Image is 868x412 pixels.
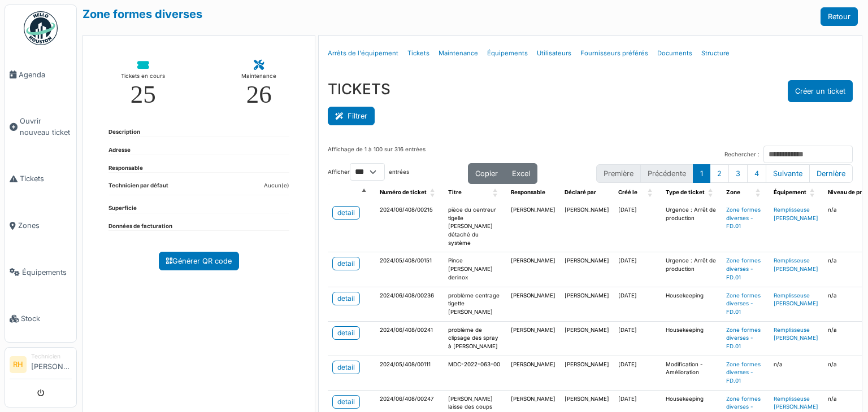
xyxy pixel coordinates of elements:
dt: Données de facturation [108,222,172,231]
td: [PERSON_NAME] [506,201,560,252]
a: Stock [5,296,76,343]
div: Technicien [31,352,72,361]
dt: Superficie [108,204,137,213]
nav: pagination [596,164,853,183]
td: problème de clipsage des spray à [PERSON_NAME] [444,321,506,356]
td: [PERSON_NAME] [560,356,614,390]
div: detail [337,397,355,407]
a: Agenda [5,51,76,98]
td: [PERSON_NAME] [506,287,560,321]
a: Zone formes diverses - FD.01 [726,292,761,315]
li: RH [10,356,27,373]
span: Stock [21,313,72,324]
a: Équipements [483,40,532,67]
td: n/a [769,356,823,390]
span: Zone [726,189,740,195]
a: Utilisateurs [532,40,576,67]
div: 26 [246,82,272,107]
a: Remplisseuse [PERSON_NAME] [774,257,818,272]
a: Zone formes diverses - FD.01 [726,361,761,384]
td: 2024/06/408/00215 [375,201,444,252]
td: [PERSON_NAME] [560,201,614,252]
td: [DATE] [614,287,661,321]
span: Zones [18,220,72,231]
div: detail [337,328,355,338]
dt: Description [108,128,140,137]
dt: Technicien par défaut [108,182,168,195]
td: Housekeeping [661,287,722,321]
span: Ouvrir nouveau ticket [20,116,72,137]
td: [PERSON_NAME] [560,321,614,356]
button: 1 [693,164,710,183]
td: Housekeeping [661,321,722,356]
a: detail [332,292,360,305]
label: Rechercher : [724,151,759,159]
td: Urgence : Arrêt de production [661,201,722,252]
div: detail [337,258,355,269]
span: Tickets [20,173,72,184]
span: Responsable [511,189,545,195]
a: detail [332,206,360,220]
a: Tickets [403,40,434,67]
div: 25 [131,82,156,107]
a: Zone formes diverses - FD.01 [726,327,761,349]
a: detail [332,361,360,374]
a: Maintenance 26 [232,51,286,116]
td: Modification - Amélioration [661,356,722,390]
span: Type de ticket: Activate to sort [708,184,715,201]
span: Zone: Activate to sort [756,184,762,201]
td: problème centrage tigette [PERSON_NAME] [444,287,506,321]
td: MDC-2022-063-00 [444,356,506,390]
div: detail [337,362,355,372]
a: Remplisseuse [PERSON_NAME] [774,396,818,410]
button: Copier [468,163,505,184]
td: [DATE] [614,252,661,287]
dt: Adresse [108,146,131,155]
a: Tickets [5,156,76,203]
td: [PERSON_NAME] [506,321,560,356]
span: Équipement [774,189,806,195]
a: detail [332,395,360,409]
span: Excel [512,169,530,178]
img: Badge_color-CXgf-gQk.svg [24,11,58,45]
span: Déclaré par [565,189,596,195]
h3: TICKETS [328,80,390,98]
button: Next [766,164,810,183]
span: Type de ticket [666,189,705,195]
td: [PERSON_NAME] [560,287,614,321]
td: 2024/06/408/00236 [375,287,444,321]
td: 2024/06/408/00241 [375,321,444,356]
li: [PERSON_NAME] [31,352,72,376]
span: Créé le [618,189,637,195]
span: Numéro de ticket [380,189,427,195]
a: Arrêts de l'équipement [323,40,403,67]
button: 2 [710,164,729,183]
a: Zone formes diverses [83,7,202,21]
td: 2024/05/408/00151 [375,252,444,287]
a: Fournisseurs préférés [576,40,653,67]
button: Excel [505,163,537,184]
span: Créé le: Activate to sort [648,184,654,201]
a: Maintenance [434,40,483,67]
div: Affichage de 1 à 100 sur 316 entrées [328,146,426,163]
dt: Responsable [108,164,143,173]
span: Copier [475,169,498,178]
span: Titre [448,189,462,195]
label: Afficher entrées [328,163,409,181]
td: [DATE] [614,201,661,252]
button: Créer un ticket [788,80,853,102]
a: RH Technicien[PERSON_NAME] [10,352,72,379]
dd: Aucun(e) [264,182,289,190]
td: [PERSON_NAME] [506,252,560,287]
button: 4 [747,164,766,183]
a: Remplisseuse [PERSON_NAME] [774,207,818,221]
div: detail [337,293,355,304]
select: Afficherentrées [350,163,385,181]
div: detail [337,208,355,218]
a: detail [332,257,360,270]
td: [DATE] [614,321,661,356]
span: Équipements [22,267,72,278]
div: Tickets en cours [121,71,165,82]
button: Filtrer [328,107,375,125]
a: detail [332,326,360,340]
